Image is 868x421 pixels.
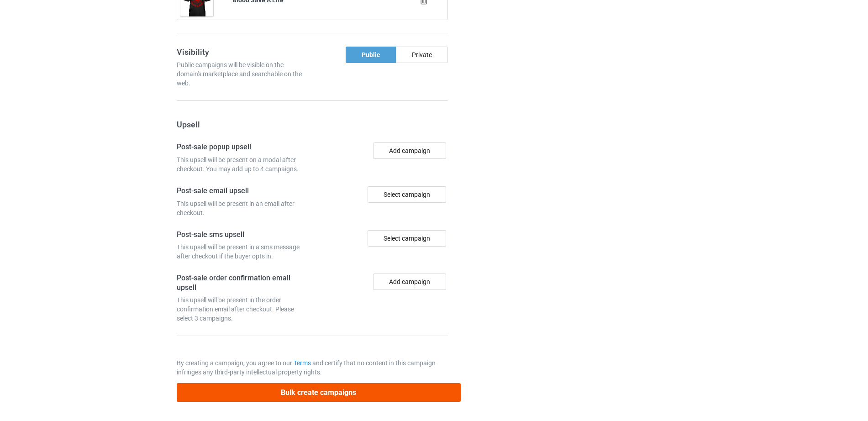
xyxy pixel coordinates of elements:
[294,359,311,367] a: Terms
[177,186,309,196] h4: Post-sale email upsell
[177,47,309,57] h3: Visibility
[177,199,309,217] div: This upsell will be present in an email after checkout.
[177,60,309,88] div: Public campaigns will be visible on the domain's marketplace and searchable on the web.
[368,186,446,203] div: Select campaign
[177,242,309,261] div: This upsell will be present in a sms message after checkout if the buyer opts in.
[177,142,309,152] h4: Post-sale popup upsell
[346,47,396,63] div: Public
[368,230,446,247] div: Select campaign
[177,230,309,240] h4: Post-sale sms upsell
[177,358,448,377] p: By creating a campaign, you agree to our and certify that no content in this campaign infringes a...
[177,155,309,174] div: This upsell will be present on a modal after checkout. You may add up to 4 campaigns.
[373,142,446,159] button: Add campaign
[396,47,448,63] div: Private
[177,119,448,130] h3: Upsell
[177,295,309,323] div: This upsell will be present in the order confirmation email after checkout. Please select 3 campa...
[373,274,446,290] button: Add campaign
[177,383,461,402] button: Bulk create campaigns
[177,274,309,292] h4: Post-sale order confirmation email upsell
